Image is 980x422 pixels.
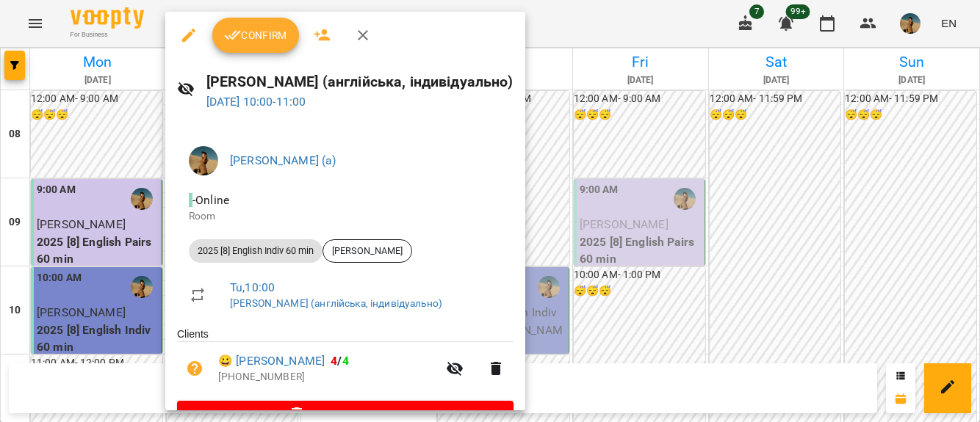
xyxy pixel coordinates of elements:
[206,95,306,109] a: [DATE] 10:00-11:00
[323,239,412,263] div: [PERSON_NAME]
[331,354,337,368] span: 4
[189,193,232,207] span: - Online
[230,153,336,167] a: [PERSON_NAME] (а)
[189,244,323,258] span: 2025 [8] English Indiv 60 min
[224,26,287,44] span: Confirm
[177,327,514,400] ul: Clients
[218,370,437,385] p: [PHONE_NUMBER]
[342,354,349,368] span: 4
[323,244,411,258] span: [PERSON_NAME]
[189,146,218,175] img: 60eca85a8c9650d2125a59cad4a94429.JPG
[212,18,299,53] button: Confirm
[189,209,502,224] p: Room
[206,70,514,93] h6: [PERSON_NAME] (англійська, індивідуально)
[218,352,325,370] a: 😀 [PERSON_NAME]
[177,351,212,386] button: Unpaid. Bill the attendance?
[230,280,275,294] a: Tu , 10:00
[331,354,348,368] b: /
[230,297,442,309] a: [PERSON_NAME] (англійська, індивідуально)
